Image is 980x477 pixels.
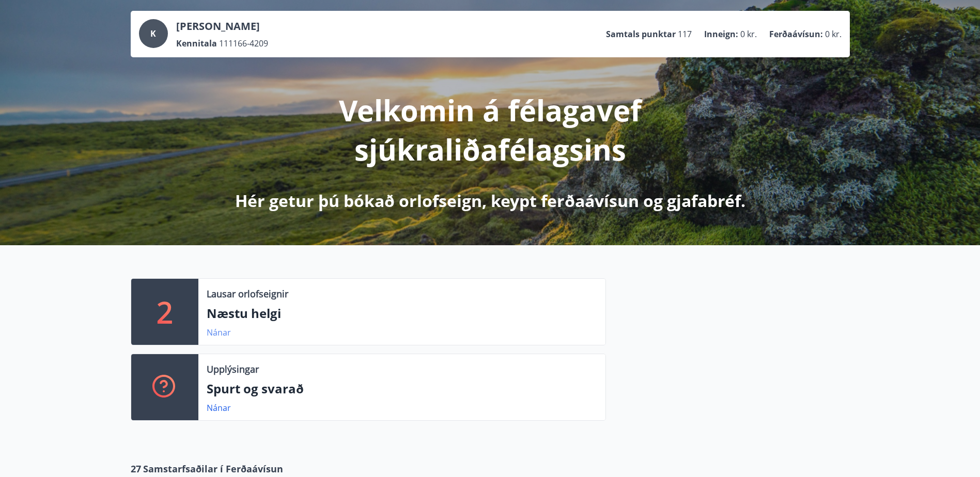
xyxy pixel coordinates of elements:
p: Velkomin á félagavef sjúkraliðafélagsins [217,90,763,169]
p: Næstu helgi [207,305,597,322]
p: Lausar orlofseignir [207,287,288,300]
p: Hér getur þú bókað orlofseign, keypt ferðaávísun og gjafabréf. [235,189,745,212]
p: Spurt og svarað [207,380,597,397]
span: K [150,28,156,39]
span: Samstarfsaðilar í Ferðaávísun [143,462,283,475]
p: Inneign : [704,28,738,40]
span: 0 kr. [740,28,757,40]
span: 0 kr. [825,28,842,40]
p: Kennitala [176,38,217,49]
span: 111166-4209 [219,38,268,49]
p: 2 [157,292,173,331]
p: [PERSON_NAME] [176,19,268,34]
span: 117 [678,28,692,40]
a: Nánar [207,327,231,338]
p: Upplýsingar [207,362,259,376]
span: 27 [131,462,141,475]
a: Nánar [207,402,231,414]
p: Ferðaávísun : [769,28,823,40]
p: Samtals punktar [606,28,676,40]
